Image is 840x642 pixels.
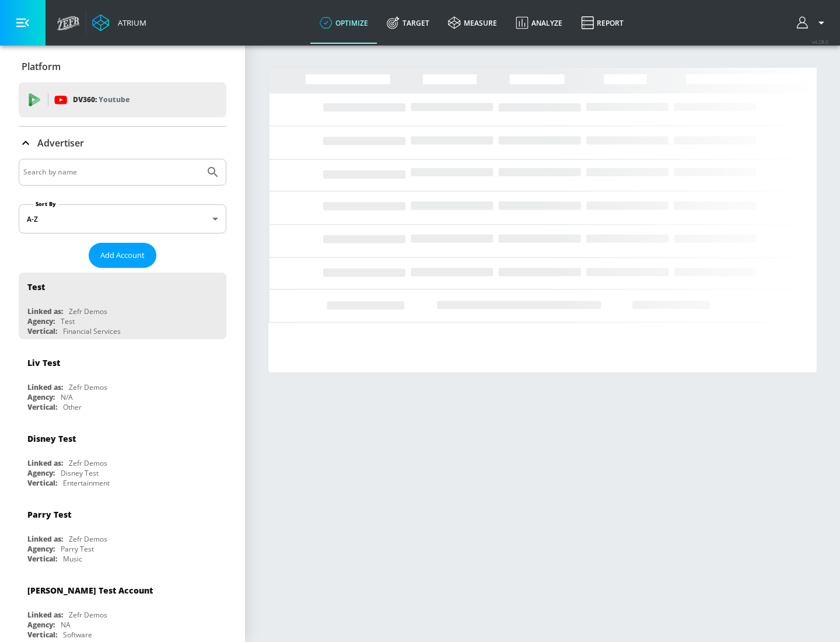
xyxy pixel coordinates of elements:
[27,620,55,630] div: Agency:
[377,2,439,44] a: Target
[19,273,226,339] div: TestLinked as:Zefr DemosAgency:TestVertical:Financial Services
[63,478,110,488] div: Entertainment
[19,424,226,491] div: Disney TestLinked as:Zefr DemosAgency:Disney TestVertical:Entertainment
[27,357,60,368] div: Liv Test
[61,544,94,554] div: Parry Test
[27,534,63,544] div: Linked as:
[89,243,156,268] button: Add Account
[27,402,57,412] div: Vertical:
[69,458,107,468] div: Zefr Demos
[63,326,121,336] div: Financial Services
[69,306,107,316] div: Zefr Demos
[63,554,82,564] div: Music
[27,433,76,444] div: Disney Test
[61,620,71,630] div: NA
[27,306,63,316] div: Linked as:
[27,610,63,620] div: Linked as:
[19,500,226,567] div: Parry TestLinked as:Zefr DemosAgency:Parry TestVertical:Music
[100,249,145,262] span: Add Account
[63,630,92,640] div: Software
[27,468,55,478] div: Agency:
[19,204,226,233] div: A-Z
[812,39,828,45] span: v 4.28.0
[27,316,55,326] div: Agency:
[27,478,57,488] div: Vertical:
[63,402,82,412] div: Other
[27,509,71,520] div: Parry Test
[99,93,129,106] p: Youtube
[27,326,57,336] div: Vertical:
[27,554,57,564] div: Vertical:
[27,392,55,402] div: Agency:
[27,382,63,392] div: Linked as:
[61,468,99,478] div: Disney Test
[27,544,55,554] div: Agency:
[22,60,61,73] p: Platform
[27,458,63,468] div: Linked as:
[69,534,107,544] div: Zefr Demos
[23,165,200,180] input: Search by name
[27,585,153,596] div: [PERSON_NAME] Test Account
[27,281,45,292] div: Test
[37,137,84,149] p: Advertiser
[69,382,107,392] div: Zefr Demos
[113,18,146,28] div: Atrium
[19,50,226,83] div: Platform
[61,392,73,402] div: N/A
[572,2,633,44] a: Report
[69,610,107,620] div: Zefr Demos
[61,316,75,326] div: Test
[27,630,57,640] div: Vertical:
[439,2,506,44] a: measure
[19,82,226,117] div: DV360: Youtube
[92,14,146,32] a: Atrium
[33,200,58,208] label: Sort By
[73,93,129,106] p: DV360:
[19,127,226,159] div: Advertiser
[310,2,377,44] a: optimize
[19,348,226,415] div: Liv TestLinked as:Zefr DemosAgency:N/AVertical:Other
[506,2,572,44] a: Analyze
